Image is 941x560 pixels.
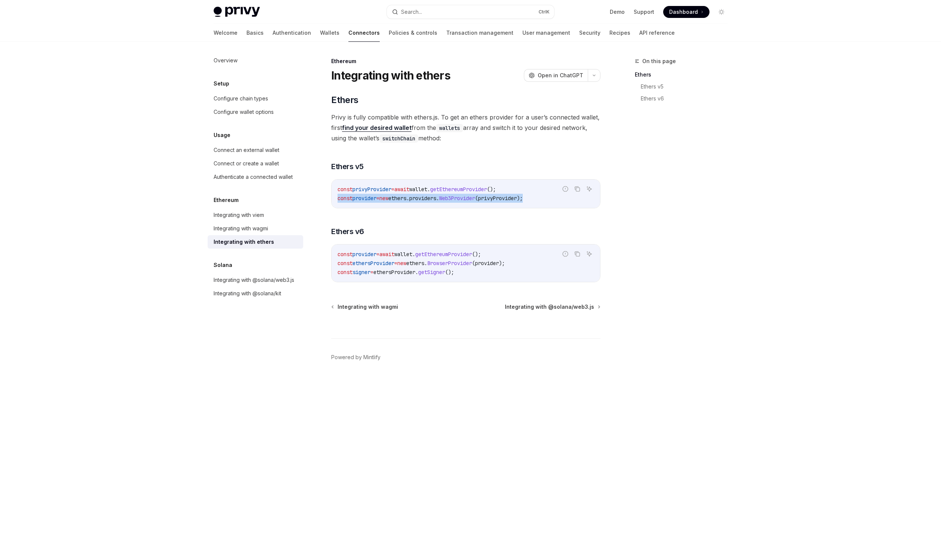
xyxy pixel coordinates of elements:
a: Recipes [609,24,630,42]
span: getEthereumProvider [415,251,472,258]
span: (); [487,186,496,193]
a: User management [522,24,570,42]
button: Search...CtrlK [387,5,554,19]
a: Policies & controls [389,24,437,42]
span: providers [409,195,436,202]
a: Basics [246,24,264,42]
div: Integrating with @solana/kit [214,289,281,298]
div: Integrating with wagmi [214,224,268,233]
a: Authenticate a connected wallet [208,170,303,184]
button: Report incorrect code [560,249,570,259]
span: = [370,269,373,276]
span: wallet [409,186,427,193]
div: Search... [401,7,422,16]
span: = [376,195,379,202]
span: Ethers v5 [331,161,364,172]
span: await [379,251,394,258]
span: Privy is fully compatible with ethers.js. To get an ethers provider for a user’s connected wallet... [331,112,600,143]
a: Demo [610,8,625,16]
a: Connect or create a wallet [208,157,303,170]
span: signer [353,269,370,276]
span: ethers [406,260,424,267]
a: Ethers [635,69,733,81]
span: const [338,251,353,258]
span: On this page [642,57,676,66]
h5: Ethereum [214,196,239,205]
span: Integrating with wagmi [338,303,398,311]
a: Ethers v6 [641,93,733,105]
span: Ethers [331,94,358,106]
a: Ethers v5 [641,81,733,93]
h5: Solana [214,261,232,270]
h5: Setup [214,79,229,88]
span: = [376,251,379,258]
span: . [406,195,409,202]
div: Configure chain types [214,94,268,103]
span: = [394,260,397,267]
span: . [412,251,415,258]
a: Configure chain types [208,92,303,105]
div: Connect an external wallet [214,146,279,155]
a: Integrating with @solana/web3.js [208,273,303,287]
div: Ethereum [331,57,600,65]
span: Ethers v6 [331,226,364,237]
a: Integrating with ethers [208,235,303,249]
span: ( [472,260,475,267]
a: Integrating with @solana/web3.js [505,303,600,311]
span: getSigner [418,269,445,276]
a: Authentication [273,24,311,42]
span: . [427,186,430,193]
h5: Usage [214,131,230,140]
span: ethers [388,195,406,202]
span: const [338,186,353,193]
span: Open in ChatGPT [538,72,583,79]
div: Integrating with viem [214,211,264,220]
a: find your desired wallet [342,124,412,132]
a: Integrating with viem [208,208,303,222]
div: Integrating with ethers [214,237,274,246]
span: . [436,195,439,202]
span: Web3Provider [439,195,475,202]
span: await [394,186,409,193]
span: new [397,260,406,267]
code: wallets [436,124,463,132]
span: privyProvider [478,195,517,202]
div: Authenticate a connected wallet [214,172,293,181]
span: (); [445,269,454,276]
span: privyProvider [353,186,391,193]
a: Overview [208,54,303,67]
a: Configure wallet options [208,105,303,119]
span: ethersProvider [373,269,415,276]
code: switchChain [379,134,418,143]
a: Powered by Mintlify [331,354,381,361]
button: Report incorrect code [560,184,570,194]
span: = [391,186,394,193]
button: Ask AI [584,184,594,194]
a: Integrating with wagmi [208,222,303,235]
a: Wallets [320,24,339,42]
button: Toggle dark mode [715,6,727,18]
img: light logo [214,7,260,17]
span: wallet [394,251,412,258]
div: Connect or create a wallet [214,159,279,168]
button: Ask AI [584,249,594,259]
span: ); [517,195,523,202]
span: getEthereumProvider [430,186,487,193]
span: ethersProvider [353,260,394,267]
span: ( [475,195,478,202]
h1: Integrating with ethers [331,69,450,82]
span: const [338,260,353,267]
a: API reference [639,24,675,42]
span: const [338,195,353,202]
span: BrowserProvider [427,260,472,267]
a: Transaction management [446,24,513,42]
span: provider [353,195,376,202]
span: const [338,269,353,276]
a: Security [579,24,600,42]
span: Ctrl K [538,9,550,15]
div: Configure wallet options [214,108,274,116]
span: ); [499,260,505,267]
a: Integrating with @solana/kit [208,287,303,300]
div: Integrating with @solana/web3.js [214,276,294,284]
span: . [424,260,427,267]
